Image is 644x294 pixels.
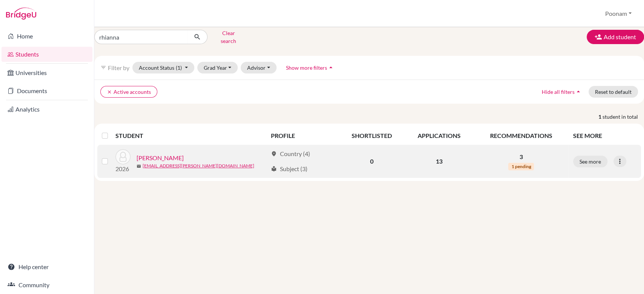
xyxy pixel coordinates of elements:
th: RECOMMENDATIONS [474,127,569,145]
span: 1 pending [508,163,534,170]
button: Poonam [602,6,635,21]
p: 3 [478,152,564,161]
td: 0 [339,145,404,178]
div: Subject (3) [271,164,307,173]
a: Analytics [2,102,92,117]
th: SHORTLISTED [339,127,404,145]
span: (1) [176,64,182,71]
button: Hide all filtersarrow_drop_up [535,86,589,98]
span: Hide all filters [542,89,575,95]
a: [PERSON_NAME] [137,153,184,162]
a: Help center [2,259,92,274]
span: Show more filters [286,64,327,71]
a: Students [2,47,92,62]
span: mail [137,164,141,168]
button: Show more filtersarrow_drop_up [280,62,341,73]
button: Reset to default [589,86,638,98]
div: Country (4) [271,149,310,158]
button: Advisor [241,62,277,73]
input: Find student by name... [94,30,188,44]
i: clear [107,89,112,95]
i: arrow_drop_up [327,64,335,71]
span: location_on [271,151,277,157]
button: Account Status(1) [132,62,194,73]
a: Universities [2,65,92,80]
td: 13 [404,145,473,178]
span: student in total [603,113,644,121]
span: Filter by [108,64,129,71]
button: See more [573,156,607,167]
i: arrow_drop_up [575,88,582,95]
th: SEE MORE [569,127,641,145]
strong: 1 [598,113,603,121]
button: Clear search [207,27,249,47]
i: filter_list [100,64,106,70]
button: Add student [587,30,644,44]
a: Home [2,29,92,44]
th: STUDENT [115,127,266,145]
a: Documents [2,83,92,98]
a: [EMAIL_ADDRESS][PERSON_NAME][DOMAIN_NAME] [143,162,254,169]
button: Grad Year [197,62,238,73]
img: Bridge-U [6,8,36,20]
p: 2026 [115,164,131,173]
th: PROFILE [266,127,339,145]
button: clearActive accounts [100,86,157,98]
img: Nambiar, Rhianna [115,149,131,164]
th: APPLICATIONS [404,127,473,145]
span: local_library [271,166,277,172]
a: Community [2,277,92,292]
